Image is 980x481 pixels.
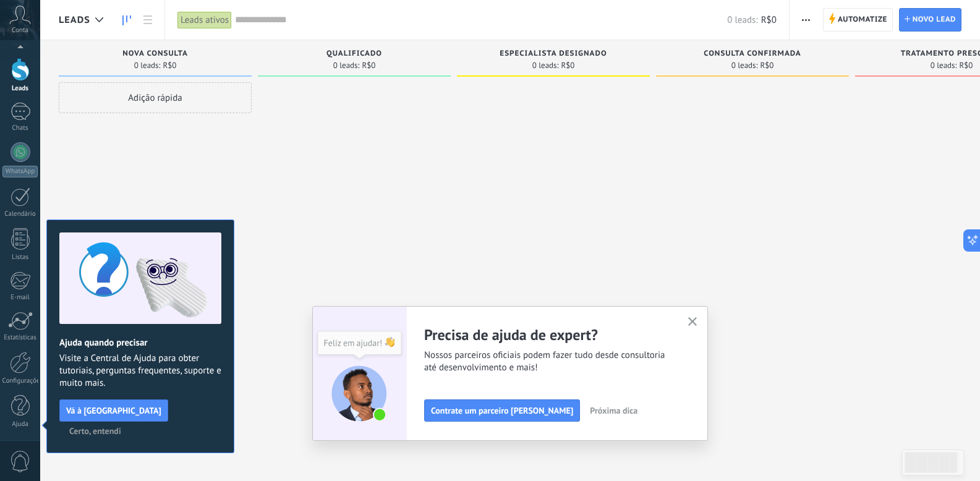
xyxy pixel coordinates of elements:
[797,8,815,32] button: Mais
[59,14,90,26] span: Leads
[59,399,168,422] button: Vá à [GEOGRAPHIC_DATA]
[65,49,245,60] div: Nova consulta
[333,62,360,69] span: 0 leads:
[424,349,673,374] span: Nossos parceiros oficiais podem fazer tudo desde consultoria até desenvolvimento e mais!
[122,49,188,58] span: Nova consulta
[532,62,559,69] span: 0 leads:
[2,377,38,385] div: Configurações
[931,62,957,69] span: 0 leads:
[761,14,777,26] span: R$0
[899,8,961,32] a: Novo lead
[727,14,757,26] span: 0 leads:
[326,49,382,58] span: Qualificado
[838,9,887,31] span: Automatize
[561,62,574,69] span: R$0
[12,27,28,35] span: Conta
[137,8,158,32] a: Lista
[2,294,38,302] div: E-mail
[59,352,221,389] span: Visite a Central de Ajuda para obter tutoriais, perguntas frequentes, suporte e muito mais.
[584,401,643,420] button: Próxima dica
[177,11,232,29] div: Leads ativos
[463,49,644,60] div: Especialista designado
[66,406,161,415] span: Vá à [GEOGRAPHIC_DATA]
[59,337,221,349] h2: Ajuda quando precisar
[500,49,607,58] span: Especialista designado
[2,124,38,132] div: Chats
[69,427,121,435] span: Certo, entendi
[731,62,758,69] span: 0 leads:
[760,62,773,69] span: R$0
[704,49,801,58] span: Consulta confirmada
[2,420,38,428] div: Ajuda
[662,49,843,60] div: Consulta confirmada
[2,334,38,342] div: Estatísticas
[264,49,445,60] div: Qualificado
[2,166,38,177] div: WhatsApp
[2,210,38,218] div: Calendário
[59,82,252,113] div: Adição rápida
[64,422,127,440] button: Certo, entendi
[362,62,375,69] span: R$0
[590,406,637,415] span: Próxima dica
[913,9,956,31] span: Novo lead
[116,8,137,32] a: Leads
[134,62,161,69] span: 0 leads:
[2,85,38,93] div: Leads
[959,62,973,69] span: R$0
[424,399,580,422] button: Contrate um parceiro [PERSON_NAME]
[2,253,38,262] div: Listas
[163,62,176,69] span: R$0
[424,325,673,344] h2: Precisa de ajuda de expert?
[823,8,893,32] a: Automatize
[431,406,573,415] span: Contrate um parceiro [PERSON_NAME]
